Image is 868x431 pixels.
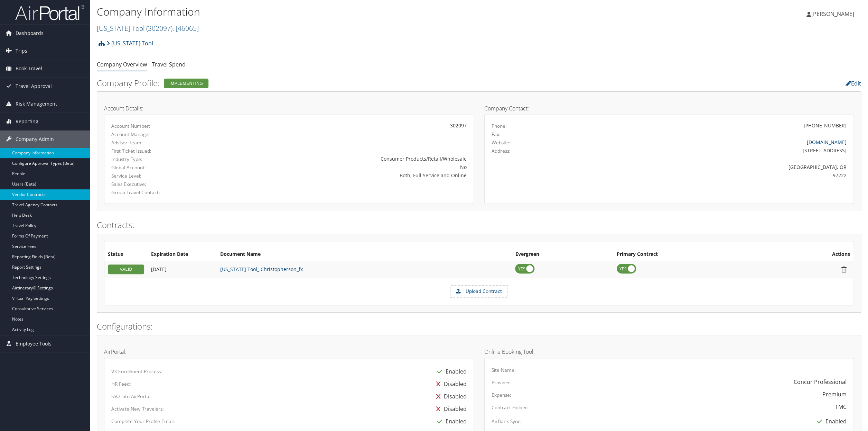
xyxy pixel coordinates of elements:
div: Enabled [434,365,467,378]
a: Travel Spend [152,61,186,68]
div: Disabled [433,403,467,415]
span: , [ 46065 ] [172,24,199,33]
span: [DATE] [151,266,167,272]
img: airportal-logo.png [15,5,84,21]
label: Site Name: [492,367,516,374]
label: Advisor Team: [111,139,223,146]
span: Book Travel [16,60,42,77]
label: Fax: [492,131,501,138]
label: Provider: [492,379,512,386]
label: Address: [492,147,511,154]
i: Remove Contract [838,266,850,273]
label: Global Account: [111,164,223,171]
span: Company Admin [16,131,54,148]
th: Status [104,248,148,261]
div: Disabled [433,390,467,403]
div: Implementing [164,79,208,88]
div: 97222 [583,172,847,179]
label: Activate New Travelers: [111,405,164,412]
div: Add/Edit Date [151,266,213,272]
span: Employee Tools [16,335,52,352]
th: Document Name [217,248,512,261]
div: 302097 [233,122,467,129]
label: Complete Your Profile Email: [111,418,175,425]
div: Both, Full Service and Online [233,172,467,179]
a: Company Overview [97,61,147,68]
span: [PERSON_NAME] [811,10,854,18]
a: [US_STATE] Tool_ Christopherson_fx [220,266,303,272]
div: Premium [822,390,847,398]
span: Travel Approval [16,78,52,95]
label: Account Manager: [111,131,223,138]
label: Service Level: [111,172,223,179]
div: Enabled [814,415,847,428]
h1: Company Information [97,5,606,19]
span: Trips [16,42,27,60]
a: [US_STATE] Tool [97,24,199,33]
label: Industry Type: [111,156,223,163]
th: Evergreen [512,248,613,261]
th: Expiration Date [148,248,217,261]
label: Expense: [492,392,511,398]
span: Dashboards [16,25,44,42]
h4: Company Contact: [484,106,854,111]
label: SSO into AirPortal: [111,393,152,400]
h4: Online Booking Tool: [484,349,854,354]
div: Consumer Products/Retail/Wholesale [233,155,467,162]
div: [STREET_ADDRESS] [583,147,847,154]
label: First Ticket Issued: [111,147,223,154]
a: Edit [846,80,861,87]
h2: Configurations: [97,321,861,332]
a: [US_STATE] Tool [106,36,153,50]
span: Risk Management [16,95,57,113]
label: Phone: [492,123,507,129]
h4: AirPortal: [104,349,474,354]
label: Contract Holder: [492,404,529,411]
th: Actions [772,248,853,261]
div: No [233,163,467,171]
div: TMC [835,403,847,411]
th: Primary Contract [613,248,772,261]
h4: Account Details: [104,106,474,111]
label: Upload Contract [450,286,507,297]
div: [GEOGRAPHIC_DATA], OR [583,163,847,171]
span: ( 302097 ) [146,24,172,33]
a: [PERSON_NAME] [806,3,861,24]
div: VALID [108,264,144,274]
label: Website: [492,139,511,146]
label: AirBank Sync: [492,418,522,425]
h2: Contracts: [97,219,861,231]
label: Sales Executive: [111,181,223,188]
div: Concur Professional [794,378,847,386]
a: [DOMAIN_NAME] [807,139,847,145]
label: Account Number: [111,123,223,129]
h2: Company Profile: [97,77,603,89]
label: HR Feed: [111,380,131,387]
div: Disabled [433,378,467,390]
label: V3 Enrollment Process: [111,368,162,375]
label: Group Travel Contact: [111,189,223,196]
div: [PHONE_NUMBER] [804,122,847,129]
span: Reporting [16,113,38,130]
div: Enabled [434,415,467,428]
